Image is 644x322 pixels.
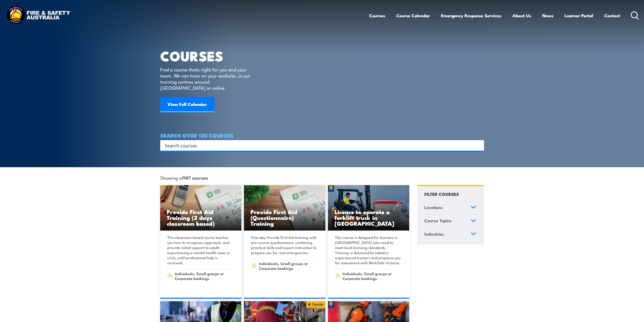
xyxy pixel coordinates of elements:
p: One-day Provide First Aid training with pre-course questionnaire, combining practical skills and ... [251,235,317,255]
span: Individuals, Small groups or Corporate bookings [259,261,317,271]
a: Learner Portal [565,9,593,22]
a: Courses [369,9,385,22]
h3: Licence to operate a forklift truck in [GEOGRAPHIC_DATA] [335,209,403,226]
span: Course Topics [424,217,451,224]
a: Course Calendar [396,9,430,22]
a: News [542,9,553,22]
img: Mental Health First Aid Training (Standard) – Blended Classroom [244,185,325,231]
h3: Provide First Aid Training (2 days classroom based) [167,209,235,226]
strong: 147 courses [184,174,208,181]
span: Showing all [160,175,208,180]
p: This course is designed for learners in [GEOGRAPHIC_DATA] who need to meet local licensing standa... [335,235,401,265]
a: View Full Calendar [160,97,214,112]
button: Search magnifier button [475,142,482,149]
a: Provide First Aid Training (2 days classroom based) [160,185,242,231]
span: Industries [424,231,444,237]
a: Industries [422,228,479,241]
a: Locations [422,201,479,215]
span: Individuals, Small groups or Corporate bookings [175,271,233,281]
h1: COURSES [160,50,258,62]
form: Search form [166,142,474,149]
p: This classroom-based course teaches you how to recognise, approach, and provide initial support t... [167,235,233,265]
a: Contact [604,9,620,22]
p: Find a course thats right for you and your team. We can train on your worksite, in our training c... [160,66,253,91]
img: Mental Health First Aid Training (Standard) – Classroom [160,185,242,231]
a: Provide First Aid (Questionnaire) Training [244,185,325,231]
h3: Provide First Aid (Questionnaire) Training [251,209,319,226]
a: About Us [512,9,531,22]
a: Licence to operate a forklift truck in [GEOGRAPHIC_DATA] [328,185,409,231]
a: Course Topics [422,215,479,228]
img: Licence to operate a forklift truck Training [328,185,409,231]
span: Locations [424,204,443,211]
h4: SEARCH OVER 120 COURSES [160,132,484,138]
a: Emergency Response Services [441,9,501,22]
h4: FILTER COURSES [424,191,459,197]
span: Individuals, Small groups or Corporate bookings [343,271,401,281]
input: Search input [165,142,473,149]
